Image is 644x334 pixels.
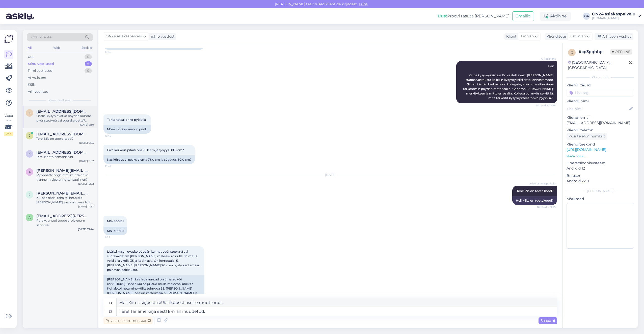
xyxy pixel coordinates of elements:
div: MN-400181 [103,227,127,235]
div: [DATE] 9:03 [79,141,94,145]
div: Küsi telefoninumbrit [567,133,607,140]
div: fi [109,298,112,307]
div: Aktiivne [540,12,571,21]
div: [DATE] [103,173,557,177]
p: Kliendi email [567,115,634,120]
p: Kliendi telefon [567,128,634,133]
div: Lisäksi kysyn ovatko pöydän kulmat pyöristettynä vai suorakaidetta? [PERSON_NAME] maksaisi minull... [36,114,94,123]
div: [DATE] 14:37 [78,205,94,208]
p: Android 22.0 [567,178,634,184]
p: Märkmed [567,196,634,202]
span: anu.parkkila@gmail.com [36,214,89,218]
a: [URL][DOMAIN_NAME] [567,147,606,152]
div: Arhiveeritud [28,89,48,94]
span: Estonian [570,34,586,39]
p: Operatsioonisüsteem [567,160,634,166]
div: Klienditugi [545,34,566,39]
div: [DATE] 9:02 [79,159,94,163]
span: Luba [358,2,369,6]
p: Android 12 [567,166,634,171]
div: Paraku antud toode ei ole enam saadaval. [36,218,94,227]
span: Offline [610,49,632,55]
div: Mõeldud: kas seal on pöök. [103,125,151,134]
p: Kliendi nimi [567,99,634,104]
span: Nähtud ✓ 13:45 [536,104,556,107]
span: Finnish [521,34,534,39]
span: 13:45 [105,134,124,138]
a: ON24 asiakaspalvelu[DOMAIN_NAME] [592,12,641,20]
div: All [27,44,33,51]
div: Web [52,44,61,51]
span: MN-400181 [107,219,124,223]
p: Klienditeekond [567,142,634,147]
div: Kui see nädal teha tellimus siis [PERSON_NAME] saabuks meie lattu [DATE]. [36,196,94,205]
span: j [29,134,30,137]
span: Minu vestlused [48,98,71,103]
span: joanna.tzortzis@gmail.com [36,191,89,196]
div: [DOMAIN_NAME] [592,16,635,20]
div: [PERSON_NAME] [567,189,634,193]
div: Tere! Mis on toote kood? [36,136,94,141]
span: Otsi kliente [31,35,51,40]
b: Uus! [438,14,447,18]
span: Tarkoitettu: onko pyökkiä. [107,118,147,122]
span: lehtinen.merja@gmail.com [36,109,89,114]
div: Hei! Mikä on tuotekoodi? [512,196,557,205]
span: katja.palvalin@gmail.com [36,150,89,155]
span: k [29,152,31,156]
div: ON24 asiakaspalvelu [592,12,635,16]
div: Proovi tasuta [PERSON_NAME]: [438,13,510,19]
p: Vaata edasi ... [567,154,634,158]
span: a [29,216,31,219]
div: [DATE] 15:02 [78,182,94,186]
textarea: Tere! Täname kirja eest! E-mail muudetud. [117,307,557,316]
div: Uus [28,54,34,59]
span: l [29,111,31,115]
span: antti.herronen@hotmail.com [36,168,89,173]
button: Emailid [512,11,534,21]
span: a [29,170,31,174]
span: AI Assistent [537,57,556,61]
div: Tere! Konto eemaldatud. [36,155,94,159]
input: Lisa tag [567,89,634,97]
div: AI Assistent [28,75,46,80]
span: Eikö korkeus pitäisi olla 76.0 cm ja syvyys 80.0 cm? [107,148,184,152]
span: Nähtud ✓ 9:05 [537,205,556,209]
div: [DATE] 13:44 [78,227,94,231]
p: Kliendi tag'id [567,83,634,88]
div: 6 [85,61,92,66]
span: c [571,51,573,54]
span: jani@salmensuo.fi [36,132,89,136]
span: Lisäksi kysyn ovatko pöydän kulmat pyöristettynä vai suorakaidetta? [PERSON_NAME] maksaisi minull... [107,250,201,272]
div: Kliendi info [567,75,634,80]
span: j [29,193,30,197]
div: OA [583,13,590,20]
div: Kõik [28,82,35,87]
span: 13:47 [105,164,124,168]
input: Lisa nimi [567,106,628,112]
div: 2 / 3 [4,132,13,136]
div: Arhiveeri vestlus [595,33,633,40]
div: [PERSON_NAME], kas laua nurgad on ümarad või ristkülikukujulised? Kui palju laud mulle maksma läh... [103,275,204,306]
div: 0 [85,68,92,73]
div: juhib vestlust [149,34,175,39]
span: ON24 asiakaspalvelu [529,182,556,185]
p: Brauser [567,173,634,178]
div: [GEOGRAPHIC_DATA], [GEOGRAPHIC_DATA] [568,60,629,70]
span: ON24 asiakaspalvelu [106,34,142,39]
div: Privaatne kommentaar [103,317,153,324]
div: [DATE] 9:39 [79,123,94,127]
p: [EMAIL_ADDRESS][DOMAIN_NAME] [567,120,634,126]
div: Klient [504,34,517,39]
div: Minu vestlused [28,61,54,66]
div: Socials [80,44,93,51]
div: et [109,307,112,316]
img: Askly Logo [4,34,14,44]
div: Vaata siia [4,113,13,136]
div: Tiimi vestlused [28,68,52,73]
span: Saada [541,318,555,323]
div: # cp3pqhhp [579,49,610,55]
span: 9:35 [105,235,124,239]
div: 0 [85,54,92,59]
span: 13:45 [105,50,124,54]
